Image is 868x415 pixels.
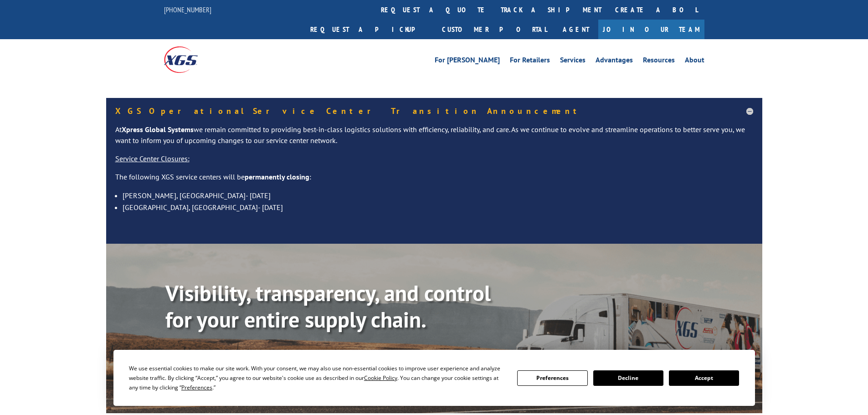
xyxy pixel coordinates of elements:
[517,370,587,386] button: Preferences
[510,56,550,67] a: For Retailers
[435,56,500,67] a: For [PERSON_NAME]
[593,370,663,386] button: Decline
[598,20,704,39] a: Join Our Team
[115,107,753,115] h5: XGS Operational Service Center Transition Announcement
[129,364,506,392] div: We use essential cookies to make our site work. With your consent, we may also use non-essential ...
[596,56,633,67] a: Advantages
[685,56,704,67] a: About
[245,172,309,181] strong: permanently closing
[113,350,755,406] div: Cookie Consent Prompt
[669,370,739,386] button: Accept
[364,374,397,382] span: Cookie Policy
[165,279,491,333] b: Visibility, transparency, and control for your entire supply chain.
[560,56,586,67] a: Services
[123,201,753,213] li: [GEOGRAPHIC_DATA], [GEOGRAPHIC_DATA]- [DATE]
[122,125,194,134] strong: Xpress Global Systems
[303,20,435,39] a: Request a pickup
[164,5,211,14] a: [PHONE_NUMBER]
[115,124,753,154] p: At we remain committed to providing best-in-class logistics solutions with efficiency, reliabilit...
[115,172,753,190] p: The following XGS service centers will be :
[435,20,554,39] a: Customer Portal
[643,56,675,67] a: Resources
[181,384,212,391] span: Preferences
[554,20,598,39] a: Agent
[115,154,190,163] u: Service Center Closures:
[123,190,753,201] li: [PERSON_NAME], [GEOGRAPHIC_DATA]- [DATE]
